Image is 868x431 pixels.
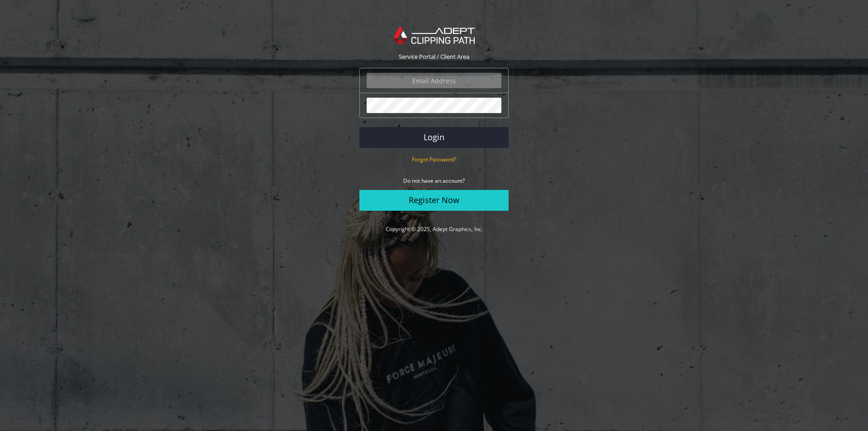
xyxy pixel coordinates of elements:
[359,190,509,211] a: Register Now
[403,177,465,185] small: Do not have an account?
[386,225,483,233] a: Copyright © 2025, Adept Graphics, Inc.
[359,127,509,148] button: Login
[393,26,474,44] img: Adept Graphics
[367,73,501,88] input: Email Address
[399,52,469,61] span: Service Portal / Client Area
[412,155,456,163] a: Forgot Password?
